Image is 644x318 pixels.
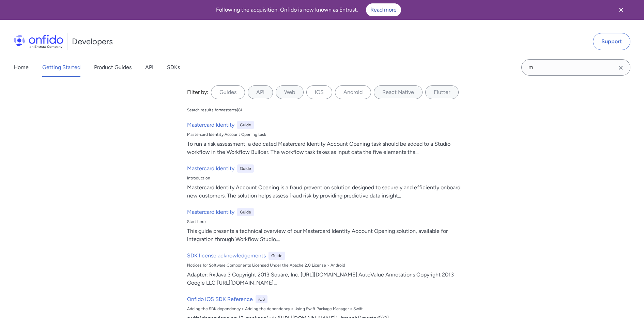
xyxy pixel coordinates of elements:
[187,252,266,260] h6: SDK license acknowledgements
[425,85,459,99] label: Flutter
[335,85,371,99] label: Android
[269,252,285,260] div: Guide
[8,3,609,16] div: Following the acquisition, Onfido is now known as Entrust.
[237,208,254,216] div: Guide
[187,107,242,113] div: Search results for masterca ( 8 )
[187,140,462,156] div: To run a risk assessment, a dedicated Mastercard Identity Account Opening task should be added to...
[184,249,465,290] a: SDK license acknowledgementsGuideNotices for Software Components Licensed Under the Apache 2.0 Li...
[187,306,462,312] div: Adding the SDK dependency > Adding the dependency > Using Swift Package Manager > Swift
[187,184,462,200] div: Mastercard Identity Account Opening is a fraud prevention solution designed to securely and effic...
[211,85,245,99] label: Guides
[187,271,462,287] div: Adapter: RxJava 3 Copyright 2013 Square, Inc. [URL][DOMAIN_NAME] AutoValue Annotations Copyright ...
[94,58,132,77] a: Product Guides
[42,58,80,77] a: Getting Started
[256,295,267,303] div: iOS
[248,85,273,99] label: API
[374,85,423,99] label: React Native
[187,175,462,181] div: Introduction
[306,85,332,99] label: iOS
[184,162,465,203] a: Mastercard IdentityGuideIntroductionMastercard Identity Account Opening is a fraud prevention sol...
[237,121,254,129] div: Guide
[593,33,630,50] a: Support
[187,263,462,268] div: Notices for Software Components Licensed Under the Apache 2.0 License > Android
[276,85,304,99] label: Web
[187,88,208,96] div: Filter by:
[187,164,234,173] h6: Mastercard Identity
[14,58,29,77] a: Home
[187,132,462,137] div: Mastercard Identity Account Opening task
[72,36,113,47] h1: Developers
[145,58,153,77] a: API
[184,118,465,159] a: Mastercard IdentityGuideMastercard Identity Account Opening taskTo run a risk assessment, a dedic...
[237,164,254,173] div: Guide
[187,295,253,303] h6: Onfido iOS SDK Reference
[617,6,625,14] svg: Close banner
[187,227,462,243] div: This guide presents a technical overview of our Mastercard Identity Account Opening solution, ava...
[184,205,465,246] a: Mastercard IdentityGuideStart hereThis guide presents a technical overview of our Mastercard Iden...
[187,219,462,224] div: Start here
[617,64,625,72] svg: Clear search field button
[609,1,634,18] button: Close banner
[187,121,234,129] h6: Mastercard Identity
[187,208,234,216] h6: Mastercard Identity
[167,58,180,77] a: SDKs
[14,35,63,48] img: Onfido Logo
[521,59,630,76] input: Onfido search input field
[366,3,401,16] a: Read more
